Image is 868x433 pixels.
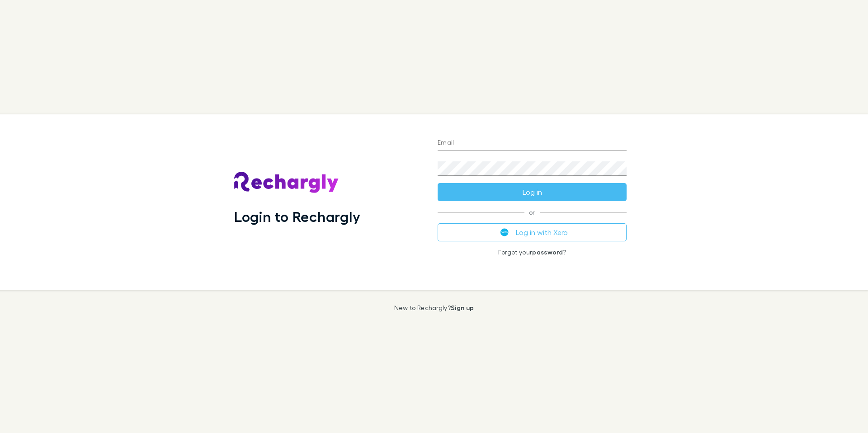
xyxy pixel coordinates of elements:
h1: Login to Rechargly [234,208,360,225]
button: Log in with Xero [438,223,627,241]
img: Xero's logo [500,228,509,236]
a: Sign up [451,304,474,311]
button: Log in [438,183,627,201]
p: New to Rechargly? [394,304,474,311]
img: Rechargly's Logo [234,172,339,193]
span: or [438,212,627,212]
a: password [532,248,563,256]
p: Forgot your ? [438,249,627,256]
